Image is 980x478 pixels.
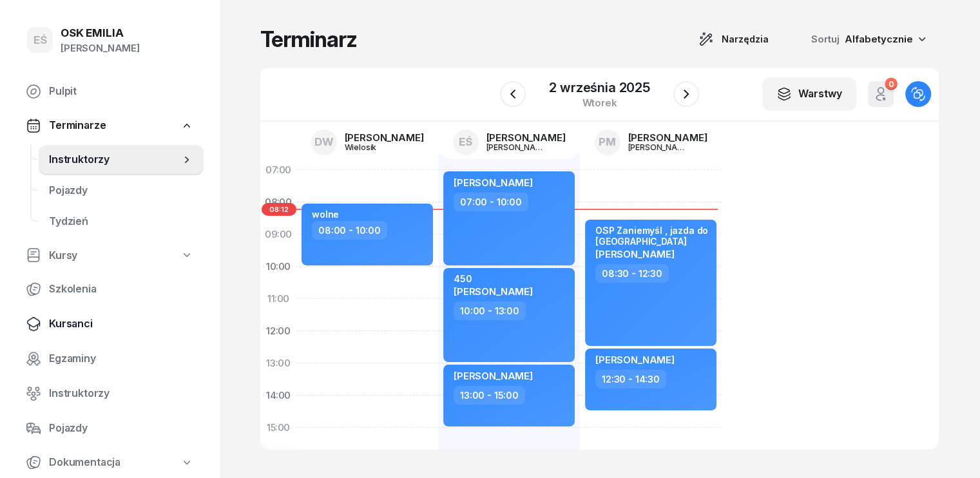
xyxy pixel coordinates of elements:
[599,137,616,148] span: PM
[61,28,140,39] div: OSK EMILIA
[549,98,650,108] div: wtorek
[15,378,204,409] a: Instruktorzy
[49,182,193,199] span: Pojazdy
[345,133,424,142] div: [PERSON_NAME]
[762,77,856,111] button: Warstwy
[454,370,533,382] span: [PERSON_NAME]
[49,454,120,471] span: Dokumentacja
[49,247,77,264] span: Kursy
[486,133,566,142] div: [PERSON_NAME]
[454,177,533,189] span: [PERSON_NAME]
[15,343,204,374] a: Egzaminy
[454,285,533,298] span: [PERSON_NAME]
[49,281,193,298] span: Szkolenia
[314,137,334,148] span: DW
[39,144,204,175] a: Instruktorzy
[312,209,339,220] div: wolne
[49,213,193,230] span: Tydzień
[454,273,533,284] div: 450
[260,154,296,186] div: 07:00
[61,40,140,57] div: [PERSON_NAME]
[345,143,407,151] div: Wielosik
[868,81,894,107] button: 0
[49,117,106,134] span: Terminarze
[628,133,707,142] div: [PERSON_NAME]
[15,76,204,107] a: Pulpit
[15,309,204,339] a: Kursanci
[595,225,709,247] div: OSP Zaniemyśl , jazda do [GEOGRAPHIC_DATA]
[262,203,296,216] span: 08:12
[260,283,296,315] div: 11:00
[49,385,193,402] span: Instruktorzy
[595,354,675,366] span: [PERSON_NAME]
[49,316,193,332] span: Kursanci
[39,175,204,206] a: Pojazdy
[15,413,204,444] a: Pojazdy
[260,186,296,218] div: 08:00
[595,264,669,283] div: 08:30 - 12:30
[885,78,897,90] div: 0
[776,86,842,102] div: Warstwy
[49,151,180,168] span: Instruktorzy
[454,301,526,320] div: 10:00 - 13:00
[454,193,528,211] div: 07:00 - 10:00
[15,241,204,271] a: Kursy
[595,248,675,260] span: [PERSON_NAME]
[15,448,204,477] a: Dokumentacja
[260,251,296,283] div: 10:00
[628,143,690,151] div: [PERSON_NAME]
[486,143,548,151] div: [PERSON_NAME]
[687,26,780,52] button: Narzędzia
[260,28,357,51] h1: Terminarz
[443,126,576,159] a: EŚ[PERSON_NAME][PERSON_NAME]
[260,412,296,444] div: 15:00
[34,35,47,46] span: EŚ
[260,218,296,251] div: 09:00
[549,81,650,94] div: 2 września 2025
[15,111,204,140] a: Terminarze
[454,386,525,405] div: 13:00 - 15:00
[584,126,718,159] a: PM[PERSON_NAME][PERSON_NAME]
[260,347,296,379] div: 13:00
[845,33,913,45] span: Alfabetycznie
[260,444,296,476] div: 16:00
[722,32,769,47] span: Narzędzia
[49,83,193,100] span: Pulpit
[39,206,204,237] a: Tydzień
[49,420,193,437] span: Pojazdy
[796,26,939,53] button: Sortuj Alfabetycznie
[459,137,472,148] span: EŚ
[301,126,434,159] a: DW[PERSON_NAME]Wielosik
[260,379,296,412] div: 14:00
[595,370,666,388] div: 12:30 - 14:30
[811,31,842,48] span: Sortuj
[49,350,193,367] span: Egzaminy
[312,221,387,240] div: 08:00 - 10:00
[15,274,204,305] a: Szkolenia
[260,315,296,347] div: 12:00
